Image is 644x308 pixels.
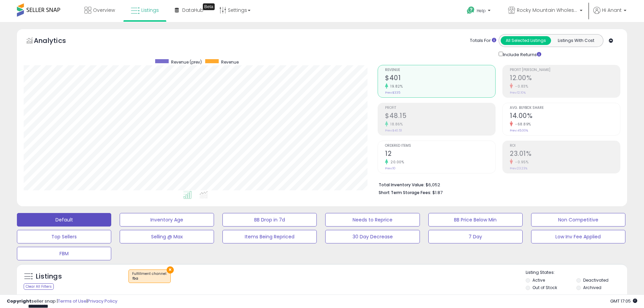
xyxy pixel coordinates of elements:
[602,7,622,14] span: Hi Anant
[385,91,400,95] small: Prev: $335
[551,36,601,45] button: Listings With Cost
[141,7,159,14] span: Listings
[379,180,615,188] li: $6,052
[385,68,495,72] span: Revenue
[531,230,625,243] button: Low Inv Fee Applied
[513,160,528,165] small: -0.95%
[93,7,115,14] span: Overview
[17,230,111,243] button: Top Sellers
[379,190,431,195] b: Short Term Storage Fees:
[167,266,174,274] button: ×
[34,36,79,47] h5: Analytics
[513,84,528,89] small: -0.83%
[477,8,486,14] span: Help
[510,74,620,83] h2: 12.00%
[17,247,111,260] button: FBM
[24,283,54,290] div: Clear All Filters
[385,112,495,121] h2: $48.15
[510,91,526,95] small: Prev: 12.10%
[222,213,317,227] button: BB Drop in 7d
[428,213,523,227] button: BB Price Below Min
[583,285,601,290] label: Archived
[388,84,403,89] small: 19.82%
[510,144,620,148] span: ROI
[17,213,111,227] button: Default
[58,298,87,304] a: Terms of Use
[203,3,215,10] div: Tooltip anchor
[517,7,578,14] span: Rocky Mountain Wholesale
[7,298,31,304] strong: Copyright
[388,160,404,165] small: 20.00%
[7,298,117,305] div: seller snap | |
[510,128,528,133] small: Prev: 45.00%
[428,230,523,243] button: 7 Day
[532,277,545,283] label: Active
[171,59,202,65] span: Revenue (prev)
[385,150,495,159] h2: 12
[182,7,204,14] span: DataHub
[120,230,214,243] button: Selling @ Max
[385,128,402,133] small: Prev: $40.51
[325,213,420,227] button: Needs to Reprice
[583,277,609,283] label: Deactivated
[531,213,625,227] button: Non Competitive
[132,271,167,281] span: Fulfillment channel :
[513,122,531,127] small: -68.89%
[385,106,495,110] span: Profit
[510,166,527,170] small: Prev: 23.23%
[325,230,420,243] button: 30 Day Decrease
[494,50,549,58] div: Include Returns
[385,74,495,83] h2: $401
[467,6,475,15] i: Get Help
[36,272,62,281] h5: Listings
[221,59,239,65] span: Revenue
[526,269,627,276] p: Listing States:
[388,122,403,127] small: 18.86%
[385,166,396,170] small: Prev: 10
[385,144,495,148] span: Ordered Items
[610,298,637,304] span: 2025-09-11 17:05 GMT
[470,38,496,44] div: Totals For
[88,298,117,304] a: Privacy Policy
[432,189,443,196] span: $1.87
[510,106,620,110] span: Avg. Buybox Share
[222,230,317,243] button: Items Being Repriced
[593,7,626,22] a: Hi Anant
[461,1,497,22] a: Help
[120,213,214,227] button: Inventory Age
[510,68,620,72] span: Profit [PERSON_NAME]
[379,182,425,188] b: Total Inventory Value:
[132,276,167,281] div: fba
[501,36,551,45] button: All Selected Listings
[510,150,620,159] h2: 23.01%
[510,112,620,121] h2: 14.00%
[532,285,557,290] label: Out of Stock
